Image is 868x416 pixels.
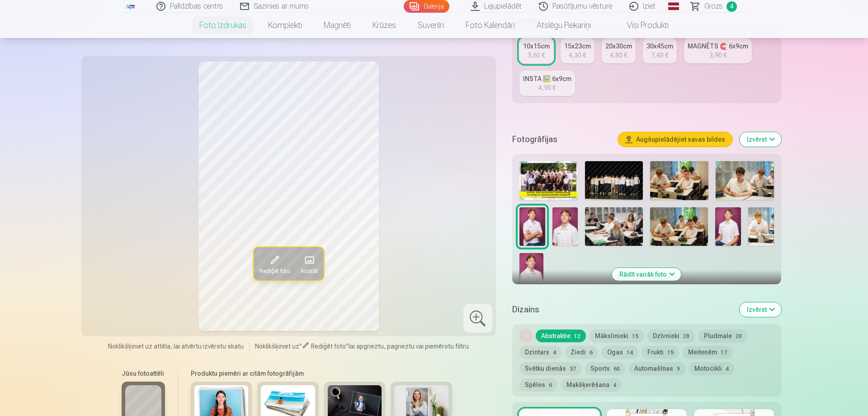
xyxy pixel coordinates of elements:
[683,346,732,359] button: Meitenēm17
[257,13,313,38] a: Komplekti
[259,267,289,274] span: Rediģēt foto
[632,333,638,339] span: 15
[362,13,407,38] a: Krūzes
[519,362,581,375] button: Svētku dienās37
[667,349,674,356] span: 15
[108,342,244,351] span: Noklikšķiniet uz attēla, lai atvērtu izvērstu skatu
[538,83,556,92] div: 4,90 €
[519,38,553,63] a: 10x15cm3,60 €
[407,13,455,38] a: Suvenīri
[561,378,622,391] button: Makšķerēšana4
[740,132,781,147] button: Izvērst
[553,349,556,356] span: 4
[549,382,552,388] span: 6
[590,349,593,356] span: 6
[613,366,620,372] span: 60
[512,133,611,146] h5: Fotogrāfijas
[564,42,591,51] div: 15x23cm
[740,302,781,317] button: Izvērst
[122,369,165,378] h6: Jūsu fotoattēli
[574,333,580,339] span: 12
[255,343,299,350] span: Noklikšķiniet uz
[651,51,668,60] div: 7,40 €
[519,346,561,359] button: Dzintars4
[346,343,349,350] span: "
[677,366,680,372] span: 9
[585,362,625,375] button: Sports60
[189,13,257,38] a: Foto izdrukas
[602,346,638,359] button: Ogas14
[726,1,737,12] span: 4
[299,343,302,350] span: "
[519,71,575,96] a: INSTA 🖼️ 6x9cm4,90 €
[455,13,526,38] a: Foto kalendāri
[536,330,586,342] button: Abstraktie12
[646,42,673,51] div: 30x45cm
[683,333,689,339] span: 28
[736,333,742,339] span: 20
[629,362,685,375] button: Automašīnas9
[647,330,695,342] button: Dzīvnieki28
[349,343,469,350] span: lai apgrieztu, pagrieztu vai piemērotu filtru
[642,346,679,359] button: Frukti15
[698,330,747,342] button: Pludmale20
[565,346,598,359] button: Ziedi6
[519,378,557,391] button: Spēles6
[300,267,318,274] span: Aizstāt
[295,247,323,280] button: Aizstāt
[643,38,677,63] a: 30x45cm7,40 €
[569,51,586,60] div: 4,30 €
[590,330,644,342] button: Mākslinieki15
[526,13,602,38] a: Atslēgu piekariņi
[528,51,545,60] div: 3,60 €
[721,349,727,356] span: 17
[689,362,734,375] button: Motocikli4
[602,13,679,38] a: Visi produkti
[126,4,136,9] img: /fa1
[613,382,616,388] span: 4
[523,74,571,83] div: INSTA 🖼️ 6x9cm
[610,51,627,60] div: 4,80 €
[254,247,295,280] button: Rediģēt foto
[561,38,594,63] a: 15x23cm4,30 €
[618,132,732,147] button: Augšupielādējiet savas bildes
[688,42,748,51] div: MAGNĒTS 🧲 6x9cm
[313,13,362,38] a: Magnēti
[726,366,729,372] span: 4
[684,38,752,63] a: MAGNĒTS 🧲 6x9cm3,90 €
[523,42,550,51] div: 10x15cm
[187,369,456,378] h6: Produktu piemēri ar citām fotogrāfijām
[602,38,636,63] a: 20x30cm4,80 €
[605,42,632,51] div: 20x30cm
[311,343,346,350] span: Rediģēt foto
[612,268,681,281] button: Rādīt vairāk foto
[512,303,732,316] h5: Dizains
[627,349,633,356] span: 14
[704,1,723,12] span: Grozs
[570,366,576,372] span: 37
[709,51,726,60] div: 3,90 €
